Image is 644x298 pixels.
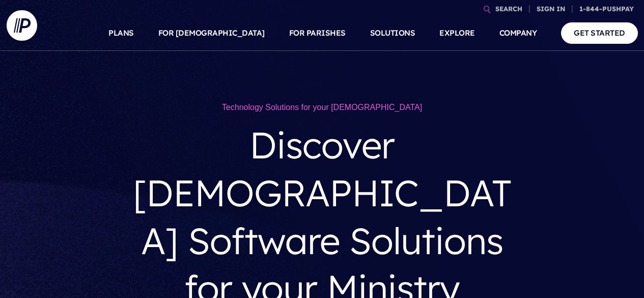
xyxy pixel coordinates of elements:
a: EXPLORE [439,15,475,51]
a: FOR PARISHES [289,15,346,51]
a: GET STARTED [561,22,638,43]
a: FOR [DEMOGRAPHIC_DATA] [158,15,265,51]
a: COMPANY [499,15,537,51]
h1: Technology Solutions for your [DEMOGRAPHIC_DATA] [131,102,513,113]
a: SOLUTIONS [370,15,415,51]
a: PLANS [108,15,134,51]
